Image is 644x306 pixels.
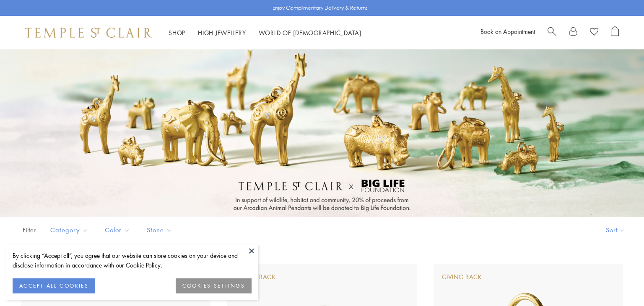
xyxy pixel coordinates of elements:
span: Color [101,225,136,235]
a: High JewelleryHigh Jewellery [198,28,246,37]
button: Show sort by [587,217,644,243]
button: Stone [140,221,179,239]
img: Temple St. Clair [25,28,152,38]
button: Color [99,221,136,239]
div: Giving Back [442,273,482,282]
div: By clicking “Accept all”, you agree that our website can store cookies on your device and disclos... [13,251,252,270]
a: ShopShop [169,28,185,37]
span: Category [46,225,94,235]
a: View Wishlist [590,26,598,39]
a: Open Shopping Bag [611,26,619,39]
a: Search [548,26,556,39]
span: Stone [143,225,179,235]
button: Category [44,221,94,239]
p: Enjoy Complimentary Delivery & Returns [273,4,368,12]
a: Book an Appointment [480,27,535,36]
a: World of [DEMOGRAPHIC_DATA]World of [DEMOGRAPHIC_DATA] [259,28,361,37]
button: ACCEPT ALL COOKIES [13,278,95,293]
button: COOKIES SETTINGS [176,278,252,293]
nav: Main navigation [169,28,361,38]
